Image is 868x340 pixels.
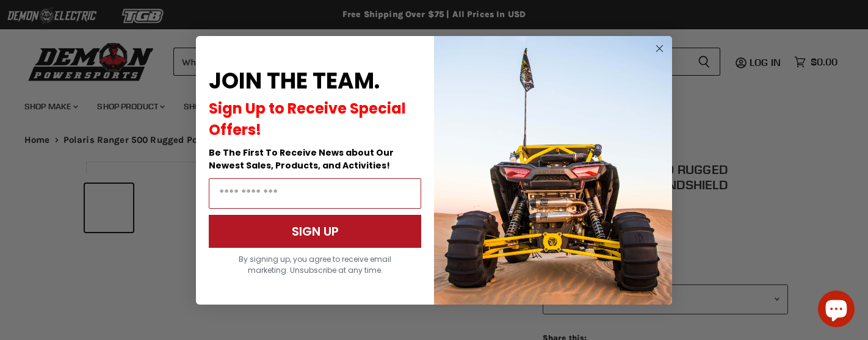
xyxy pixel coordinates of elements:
span: Sign Up to Receive Special Offers! [209,98,406,140]
button: Close dialog [652,41,667,56]
inbox-online-store-chat: Shopify online store chat [814,291,858,330]
input: Email Address [209,178,421,209]
span: Be The First To Receive News about Our Newest Sales, Products, and Activities! [209,146,394,172]
button: SIGN UP [209,215,421,248]
span: JOIN THE TEAM. [209,65,380,96]
img: a9095488-b6e7-41ba-879d-588abfab540b.jpeg [434,36,672,305]
span: By signing up, you agree to receive email marketing. Unsubscribe at any time. [239,254,391,275]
